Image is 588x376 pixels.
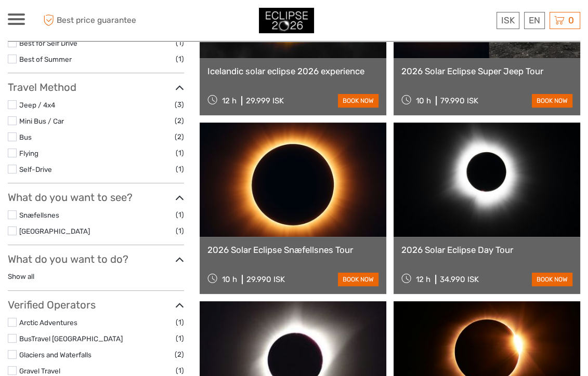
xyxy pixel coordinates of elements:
span: (1) [176,53,184,65]
span: 0 [567,15,576,25]
img: 3312-44506bfc-dc02-416d-ac4c-c65cb0cf8db4_logo_small.jpg [259,8,314,33]
a: book now [532,94,572,108]
span: (2) [175,115,184,127]
span: (1) [176,37,184,49]
a: Best of Summer [19,55,72,63]
a: 2026 Solar Eclipse Snæfellsnes Tour [207,245,378,255]
a: Arctic Adventures [19,318,77,327]
a: 2026 Solar Eclipse Day Tour [401,245,572,255]
a: Gravel Travel [19,367,60,375]
span: (2) [175,348,184,360]
span: ISK [501,15,515,25]
a: Self-Drive [19,165,52,173]
a: Best for Self Drive [19,39,77,47]
span: 10 h [416,96,431,105]
h3: What do you want to see? [8,191,184,204]
h3: What do you want to do? [8,253,184,265]
div: EN [524,12,545,29]
span: 10 h [222,275,237,284]
span: (1) [176,209,184,221]
span: (1) [176,163,184,175]
span: (2) [175,131,184,143]
h3: Verified Operators [8,299,184,311]
div: 29.999 ISK [246,96,284,105]
a: Show all [8,272,34,280]
a: Bus [19,133,32,141]
h3: Travel Method [8,81,184,93]
a: BusTravel [GEOGRAPHIC_DATA] [19,334,123,343]
span: 12 h [222,96,237,105]
a: Glaciers and Waterfalls [19,351,92,359]
a: book now [338,94,378,108]
span: Best price guarantee [41,12,151,29]
a: Mini Bus / Car [19,117,64,125]
span: (1) [176,316,184,328]
span: (1) [176,225,184,237]
a: book now [532,273,572,286]
a: book now [338,273,378,286]
div: 34.990 ISK [440,275,479,284]
div: 29.990 ISK [246,275,285,284]
a: Flying [19,149,38,157]
div: 79.990 ISK [440,96,478,105]
a: [GEOGRAPHIC_DATA] [19,227,90,235]
span: (1) [176,147,184,159]
a: 2026 Solar Eclipse Super Jeep Tour [401,66,572,76]
a: Snæfellsnes [19,211,59,219]
span: (1) [176,332,184,344]
span: 12 h [416,275,430,284]
a: Icelandic solar eclipse 2026 experience [207,66,378,76]
span: (3) [175,99,184,111]
a: Jeep / 4x4 [19,101,55,109]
